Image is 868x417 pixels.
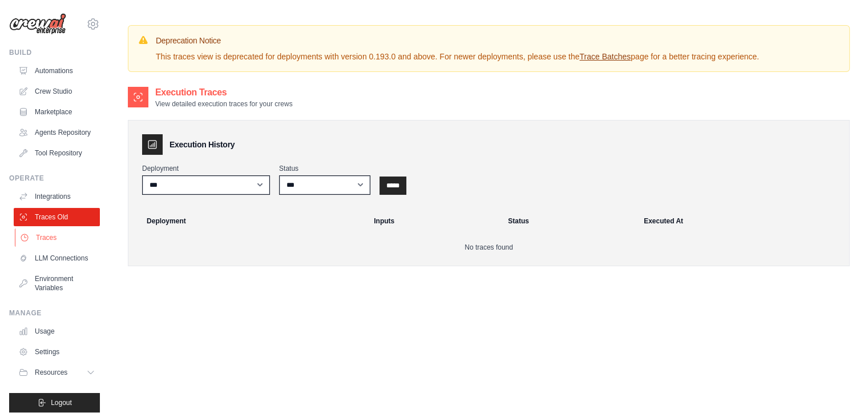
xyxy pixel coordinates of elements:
[14,62,100,80] a: Automations
[156,35,759,46] h3: Deprecation Notice
[279,164,370,173] label: Status
[155,86,293,99] h2: Execution Traces
[579,52,631,61] a: Trace Batches
[9,393,100,412] button: Logout
[142,243,835,252] p: No traces found
[14,249,100,267] a: LLM Connections
[142,164,270,173] label: Deployment
[9,174,100,183] div: Operate
[501,209,637,234] th: Status
[9,308,100,318] div: Manage
[155,99,293,109] p: View detailed execution traces for your crews
[14,103,100,121] a: Marketplace
[9,48,100,57] div: Build
[14,363,100,382] button: Resources
[14,322,100,340] a: Usage
[156,51,759,62] p: This traces view is deprecated for deployments with version 0.193.0 and above. For newer deployme...
[169,139,235,150] h3: Execution History
[637,209,845,234] th: Executed At
[14,187,100,206] a: Integrations
[35,368,67,377] span: Resources
[133,209,367,234] th: Deployment
[14,123,100,142] a: Agents Repository
[14,343,100,361] a: Settings
[9,13,66,35] img: Logo
[14,144,100,162] a: Tool Repository
[15,228,101,247] a: Traces
[51,398,72,407] span: Logout
[367,209,501,234] th: Inputs
[14,82,100,101] a: Crew Studio
[14,208,100,226] a: Traces Old
[14,270,100,297] a: Environment Variables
